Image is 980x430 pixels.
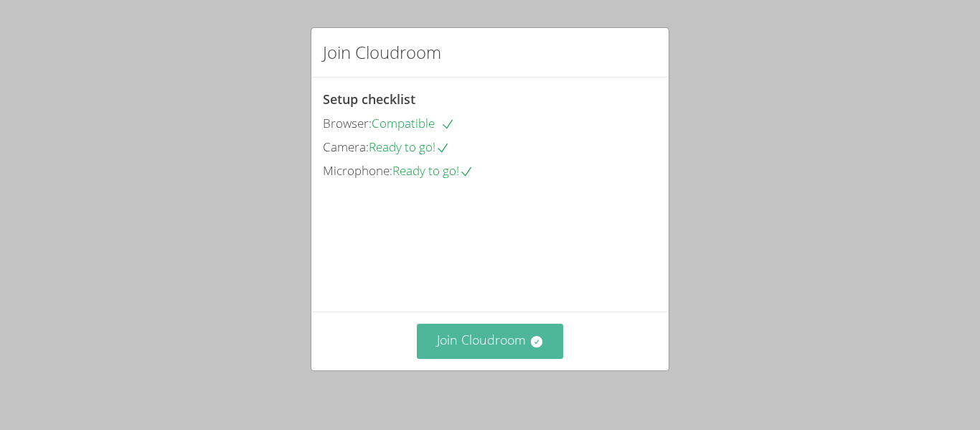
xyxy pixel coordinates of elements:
h2: Join Cloudroom [323,39,441,65]
span: Camera: [323,139,369,155]
span: Setup checklist [323,90,415,108]
span: Ready to go! [392,162,473,179]
span: Compatible [372,115,455,131]
span: Ready to go! [369,139,450,155]
span: Microphone: [323,162,392,179]
span: Browser: [323,115,372,131]
button: Join Cloudroom [417,324,564,359]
